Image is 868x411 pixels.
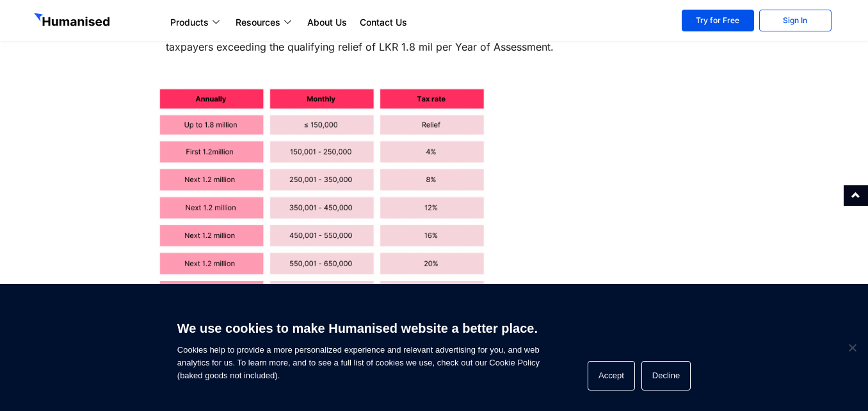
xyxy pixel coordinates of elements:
[641,361,691,390] button: Decline
[846,341,858,354] span: Decline
[34,13,112,29] img: GetHumanised Logo
[229,15,301,30] a: Resources
[682,10,754,31] a: Try for Free
[177,319,540,337] h6: We use cookies to make Humanised website a better place.
[177,313,540,382] span: Cookies help to provide a more personalized experience and relevant advertising for you, and web ...
[588,361,635,390] button: Accept
[301,15,353,30] a: About Us
[164,15,229,30] a: Products
[759,10,832,31] a: Sign In
[353,15,414,30] a: Contact Us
